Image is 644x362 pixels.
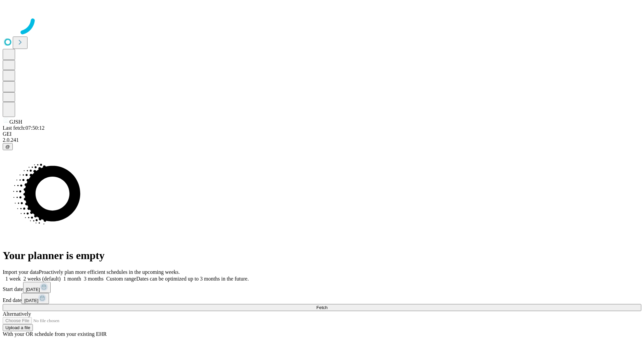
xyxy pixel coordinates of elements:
[5,144,10,149] span: @
[84,276,104,282] span: 3 months
[5,276,21,282] span: 1 week
[3,304,641,311] button: Fetch
[9,119,22,125] span: GJSH
[3,269,39,275] span: Import your data
[3,282,641,293] div: Start date
[3,331,107,337] span: With your OR schedule from your existing EHR
[39,269,180,275] span: Proactively plan more efficient schedules in the upcoming weeks.
[3,137,641,143] div: 2.0.241
[3,293,641,304] div: End date
[24,298,38,303] span: [DATE]
[23,282,51,293] button: [DATE]
[136,276,249,282] span: Dates can be optimized up to 3 months in the future.
[106,276,136,282] span: Custom range
[23,276,61,282] span: 2 weeks (default)
[3,249,641,262] h1: Your planner is empty
[63,276,81,282] span: 1 month
[3,311,31,317] span: Alternatively
[3,324,33,331] button: Upload a file
[3,143,13,150] button: @
[316,305,327,310] span: Fetch
[3,125,45,131] span: Last fetch: 07:50:12
[21,293,49,304] button: [DATE]
[3,131,641,137] div: GEI
[26,287,40,292] span: [DATE]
